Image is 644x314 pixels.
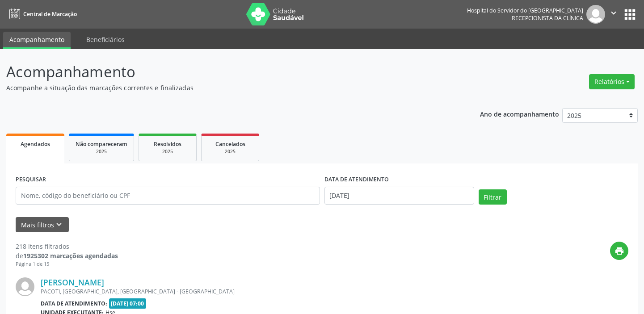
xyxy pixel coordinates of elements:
[154,140,181,148] span: Resolvidos
[16,173,46,187] label: PESQUISAR
[467,7,583,14] div: Hospital do Servidor do [GEOGRAPHIC_DATA]
[41,288,494,295] div: PACOTI, [GEOGRAPHIC_DATA], [GEOGRAPHIC_DATA] - [GEOGRAPHIC_DATA]
[16,251,118,260] div: de
[16,217,69,233] button: Mais filtroskeyboard_arrow_down
[586,5,605,24] img: img
[76,148,127,155] div: 2025
[615,246,624,256] i: print
[41,300,107,307] b: Data de atendimento:
[23,10,77,18] span: Central de Marcação
[54,220,64,230] i: keyboard_arrow_down
[622,7,638,22] button: apps
[480,108,559,119] p: Ano de acompanhamento
[215,140,245,148] span: Cancelados
[6,61,448,83] p: Acompanhamento
[610,242,628,260] button: print
[76,140,127,148] span: Não compareceram
[80,32,131,47] a: Beneficiários
[208,148,253,155] div: 2025
[21,140,50,148] span: Agendados
[16,277,34,296] img: img
[16,242,118,251] div: 218 itens filtrados
[479,189,507,205] button: Filtrar
[324,187,474,205] input: Selecione um intervalo
[16,260,118,268] div: Página 1 de 15
[41,277,104,287] a: [PERSON_NAME]
[609,8,619,18] i: 
[512,14,583,22] span: Recepcionista da clínica
[109,298,147,309] span: [DATE] 07:00
[6,83,448,92] p: Acompanhe a situação das marcações correntes e finalizadas
[6,7,77,21] a: Central de Marcação
[589,74,635,89] button: Relatórios
[3,32,71,49] a: Acompanhamento
[324,173,389,187] label: DATA DE ATENDIMENTO
[16,187,320,205] input: Nome, código do beneficiário ou CPF
[145,148,190,155] div: 2025
[23,251,118,260] strong: 1925302 marcações agendadas
[605,5,622,24] button: 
